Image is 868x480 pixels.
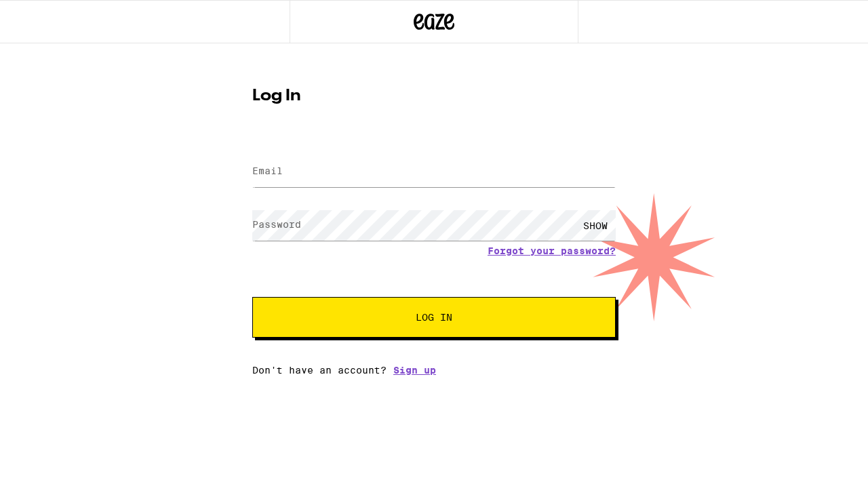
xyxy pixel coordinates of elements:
[488,245,616,256] a: Forgot your password?
[252,365,616,376] div: Don't have an account?
[252,88,616,104] h1: Log In
[252,165,283,176] label: Email
[252,297,616,338] button: Log In
[393,365,436,376] a: Sign up
[252,219,301,230] label: Password
[252,157,616,187] input: Email
[575,210,616,241] div: SHOW
[416,313,452,322] span: Log In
